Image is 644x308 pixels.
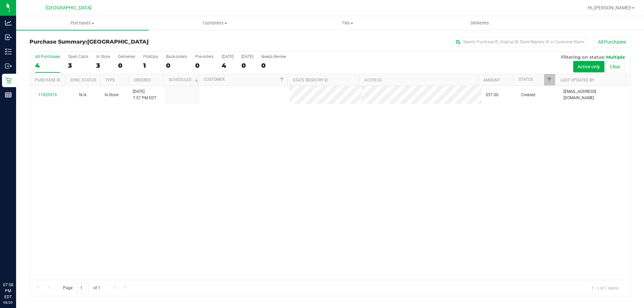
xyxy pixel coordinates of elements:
[241,62,253,69] div: 0
[57,283,106,293] span: Page of 1
[79,92,87,98] button: N/A
[79,93,87,97] span: Not Applicable
[143,54,158,59] div: PickUps
[241,54,253,59] div: [DATE]
[7,254,27,274] iframe: Resource center
[5,48,12,55] inline-svg: Inventory
[586,283,624,293] span: 1 - 1 of 1 items
[68,54,88,59] div: Open Carts
[96,62,110,69] div: 3
[16,16,149,30] a: Purchases
[149,16,281,30] a: Customers
[118,54,135,59] div: Deliveries
[35,78,60,82] a: Purchase ID
[166,62,187,69] div: 0
[276,74,287,85] a: Filter
[46,5,92,11] span: [GEOGRAPHIC_DATA]
[68,62,88,69] div: 3
[359,74,478,86] th: Address
[35,62,60,69] div: 4
[281,20,413,26] span: Tills
[77,283,89,293] input: 1
[281,16,414,30] a: Tills
[588,5,631,10] span: Hi, [PERSON_NAME]!
[486,92,498,98] span: $57.00
[3,282,13,300] p: 07:58 PM EDT
[453,37,587,47] input: Search Purchase ID, Original ID, State Registry ID or Customer Name...
[195,54,214,59] div: Pre-orders
[87,39,149,45] span: [GEOGRAPHIC_DATA]
[5,19,12,26] inline-svg: Analytics
[204,77,224,82] a: Customer
[30,39,230,45] h3: Purchase Summary:
[143,62,158,69] div: 1
[149,20,281,26] span: Customers
[573,61,604,72] button: Active only
[118,62,135,69] div: 0
[16,20,149,26] span: Purchases
[70,78,96,82] a: Sync Status
[462,20,498,26] span: Deliveries
[5,63,12,69] inline-svg: Outbound
[96,54,110,59] div: In Store
[105,78,115,82] a: Type
[166,54,187,59] div: Back-orders
[222,62,233,69] div: 4
[606,54,625,60] span: Multiple
[222,54,233,59] div: [DATE]
[38,93,57,97] a: 11820976
[561,54,605,60] span: Filtering on status:
[105,92,118,98] span: In-Store
[35,54,60,59] div: All Purchases
[519,77,533,82] a: Status
[544,74,555,85] a: Filter
[560,78,594,82] a: Last Updated By
[261,62,286,69] div: 0
[195,62,214,69] div: 0
[5,77,12,84] inline-svg: Retail
[293,78,328,82] a: State Registry ID
[563,88,626,101] span: [EMAIL_ADDRESS][DOMAIN_NAME]
[261,54,286,59] div: Needs Review
[5,91,12,98] inline-svg: Reports
[605,61,625,72] button: Clear
[483,78,500,82] a: Amount
[133,78,151,82] a: Ordered
[414,16,546,30] a: Deliveries
[133,88,156,101] span: [DATE] 7:57 PM EDT
[3,300,13,305] p: 08/20
[594,36,631,48] button: All Purchases
[521,92,535,98] span: Created
[169,77,199,82] a: Scheduled
[5,34,12,41] inline-svg: Inbound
